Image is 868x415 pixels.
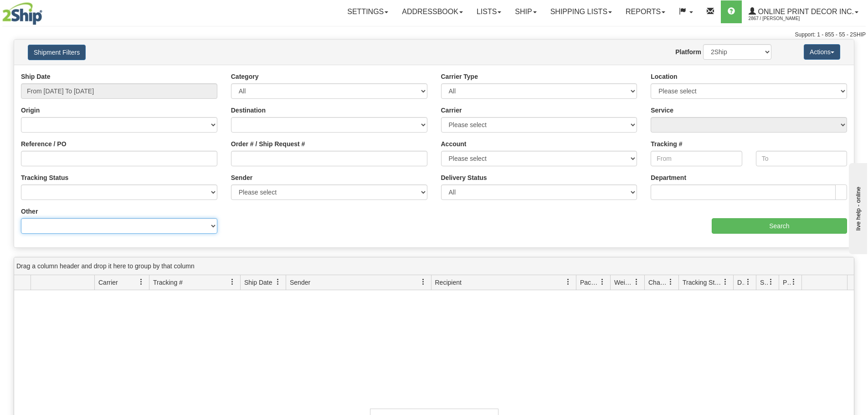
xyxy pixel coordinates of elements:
span: Carrier [98,278,118,287]
label: Tracking Status [21,173,68,182]
div: grid grouping header [14,257,854,275]
span: Delivery Status [737,278,745,287]
span: Recipient [435,278,462,287]
label: Other [21,207,38,216]
a: Delivery Status filter column settings [740,274,756,290]
label: Account [441,139,467,149]
label: Order # / Ship Request # [231,139,305,149]
span: Pickup Status [783,278,791,287]
a: Sender filter column settings [416,274,431,290]
label: Service [651,106,673,115]
a: Ship Date filter column settings [270,274,286,290]
label: Destination [231,106,266,115]
button: Shipment Filters [28,45,86,60]
a: Pickup Status filter column settings [786,274,801,290]
a: Shipment Issues filter column settings [763,274,779,290]
label: Delivery Status [441,173,487,182]
span: Tracking Status [683,278,722,287]
a: Settings [340,0,395,23]
label: Category [231,72,259,81]
a: Online Print Decor Inc. 2867 / [PERSON_NAME] [742,0,865,23]
a: Shipping lists [544,0,619,23]
label: Location [651,72,677,81]
a: Addressbook [395,0,470,23]
a: Reports [619,0,672,23]
input: To [756,151,847,166]
a: Lists [470,0,508,23]
span: Tracking # [153,278,183,287]
img: logo2867.jpg [2,2,42,25]
a: Tracking Status filter column settings [718,274,733,290]
span: 2867 / [PERSON_NAME] [749,14,817,23]
a: Carrier filter column settings [134,274,149,290]
div: Support: 1 - 855 - 55 - 2SHIP [2,31,866,39]
label: Tracking # [651,139,682,149]
span: Sender [290,278,310,287]
span: Weight [614,278,633,287]
a: Weight filter column settings [629,274,644,290]
span: Ship Date [244,278,272,287]
label: Carrier Type [441,72,478,81]
button: Actions [804,44,840,60]
a: Tracking # filter column settings [225,274,240,290]
label: Ship Date [21,72,51,81]
span: Charge [648,278,668,287]
label: Department [651,173,686,182]
div: live help - online [7,8,84,15]
label: Carrier [441,106,462,115]
input: Search [712,218,847,234]
input: From [651,151,742,166]
a: Recipient filter column settings [560,274,576,290]
a: Charge filter column settings [663,274,678,290]
iframe: chat widget [847,161,867,254]
a: Packages filter column settings [595,274,610,290]
label: Origin [21,106,40,115]
label: Reference / PO [21,139,67,149]
span: Packages [580,278,599,287]
label: Sender [231,173,252,182]
span: Shipment Issues [760,278,768,287]
a: Ship [508,0,543,23]
label: Platform [675,47,701,56]
span: Online Print Decor Inc. [756,8,854,15]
